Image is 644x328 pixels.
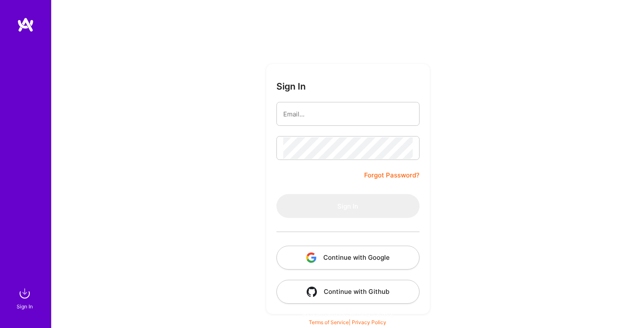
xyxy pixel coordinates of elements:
a: Forgot Password? [364,170,420,180]
img: logo [17,17,34,32]
a: sign inSign In [18,285,33,311]
img: sign in [16,285,33,302]
div: Sign In [17,302,33,311]
img: icon [307,287,317,297]
a: Privacy Policy [352,319,386,325]
input: Email... [283,103,413,125]
button: Continue with Github [276,280,420,304]
button: Continue with Google [276,246,420,270]
h3: Sign In [276,81,306,92]
img: icon [306,253,316,263]
button: Sign In [276,194,420,218]
a: Terms of Service [309,319,349,325]
div: © 2025 ATeams Inc., All rights reserved. [51,302,644,324]
span: | [309,319,386,325]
